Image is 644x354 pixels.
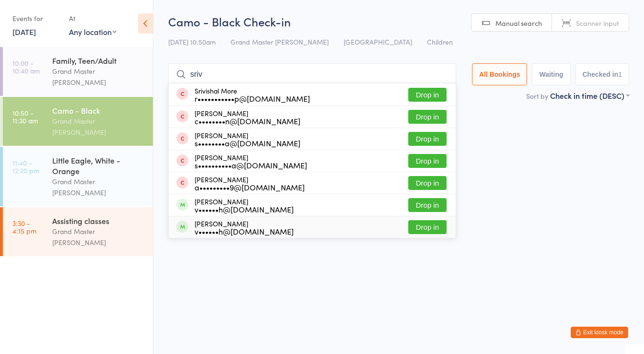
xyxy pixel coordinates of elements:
div: r•••••••••••p@[DOMAIN_NAME] [195,94,310,102]
button: Drop in [408,88,447,102]
div: [PERSON_NAME] [195,109,300,125]
a: 10:00 -10:40 amFamily, Teen/AdultGrand Master [PERSON_NAME] [3,47,153,96]
div: Srivishal More [195,87,310,102]
span: [DATE] 10:50am [168,37,216,47]
div: Check in time (DESC) [550,90,629,101]
div: v••••••h@[DOMAIN_NAME] [195,227,294,235]
div: 1 [618,71,622,78]
a: [DATE] [12,26,36,37]
button: Exit kiosk mode [571,327,628,338]
span: [GEOGRAPHIC_DATA] [344,37,412,47]
div: Grand Master [PERSON_NAME] [52,176,145,198]
a: 3:30 -4:15 pmAssisting classesGrand Master [PERSON_NAME] [3,207,153,256]
h2: Camo - Black Check-in [168,13,629,29]
button: All Bookings [472,63,528,85]
div: v••••••h@[DOMAIN_NAME] [195,205,294,213]
span: Grand Master [PERSON_NAME] [230,37,329,47]
div: [PERSON_NAME] [195,176,305,191]
div: s••••••••a@[DOMAIN_NAME] [195,139,300,147]
button: Drop in [408,110,447,124]
div: At [69,11,116,26]
label: Sort by [526,91,548,101]
time: 11:40 - 12:20 pm [12,159,39,174]
div: Assisting classes [52,215,145,226]
button: Drop in [408,220,447,234]
div: Little Eagle, White - Orange [52,155,145,176]
button: Waiting [532,63,570,85]
span: Children [427,37,453,47]
button: Drop in [408,198,447,212]
time: 10:50 - 11:30 am [12,109,38,124]
time: 3:30 - 4:15 pm [12,219,36,235]
div: s••••••••••a@[DOMAIN_NAME] [195,161,307,169]
div: [PERSON_NAME] [195,198,294,213]
span: Manual search [495,18,542,28]
div: Events for [12,11,59,26]
button: Drop in [408,176,447,190]
time: 10:00 - 10:40 am [12,59,40,74]
div: [PERSON_NAME] [195,153,307,169]
button: Drop in [408,154,447,168]
a: 10:50 -11:30 amCamo - BlackGrand Master [PERSON_NAME] [3,97,153,146]
div: [PERSON_NAME] [195,220,294,235]
div: Grand Master [PERSON_NAME] [52,116,145,138]
div: Camo - Black [52,105,145,116]
div: c••••••••n@[DOMAIN_NAME] [195,117,300,125]
div: Grand Master [PERSON_NAME] [52,66,145,88]
button: Drop in [408,132,447,146]
span: Scanner input [576,18,619,28]
div: Any location [69,26,116,37]
div: a•••••••••9@[DOMAIN_NAME] [195,183,305,191]
button: Checked in1 [575,63,630,85]
div: [PERSON_NAME] [195,131,300,147]
input: Search [168,63,456,85]
div: Grand Master [PERSON_NAME] [52,226,145,248]
a: 11:40 -12:20 pmLittle Eagle, White - OrangeGrand Master [PERSON_NAME] [3,147,153,206]
div: Family, Teen/Adult [52,55,145,66]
